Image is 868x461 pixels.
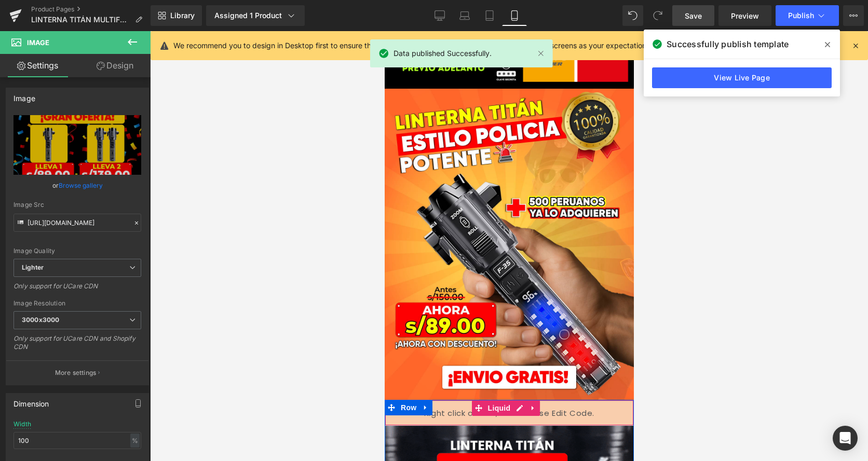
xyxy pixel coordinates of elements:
[833,426,858,451] div: Open Intercom Messenger
[427,5,452,26] a: Desktop
[13,334,141,358] div: Only support for UCare CDN and Shopify CDN
[142,369,155,385] a: Expand / Collapse
[685,10,702,21] span: Save
[13,282,141,297] div: Only support for UCare CDN
[622,5,643,26] button: Undo
[31,16,131,24] span: LINTERNA TITÁN MULTIFUNCIONAL 🔦🔨
[718,5,771,26] a: Preview
[13,421,31,428] div: Width
[214,10,296,21] div: Assigned 1 Product
[13,394,49,408] div: Dimension
[13,247,141,255] div: Image Quality
[13,214,141,232] input: Link
[13,201,141,208] div: Image Src
[13,369,34,384] span: Row
[394,48,492,59] span: Data published Successfully.
[173,40,648,51] p: We recommend you to design in Desktop first to ensure the responsive layout would display correct...
[13,180,141,191] div: or
[59,176,103,194] a: Browse gallery
[170,11,195,20] span: Library
[22,316,59,324] b: 3000x3000
[77,54,153,77] a: Design
[6,360,148,385] button: More settings
[55,368,97,378] p: More settings
[502,5,527,26] a: Mobile
[731,10,759,21] span: Preview
[22,263,44,271] b: Lighter
[13,88,35,103] div: Image
[652,67,832,88] a: View Live Page
[452,5,477,26] a: Laptop
[477,5,502,26] a: Tablet
[101,369,129,385] span: Liquid
[151,5,202,26] a: New Library
[13,432,141,449] input: auto
[27,38,49,47] span: Image
[667,38,789,50] span: Successfully publish template
[776,5,839,26] button: Publish
[13,300,141,307] div: Image Resolution
[647,5,668,26] button: Redo
[34,369,48,384] a: Expand / Collapse
[31,5,151,13] a: Product Pages
[843,5,864,26] button: More
[130,434,140,448] div: %
[788,11,814,20] span: Publish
